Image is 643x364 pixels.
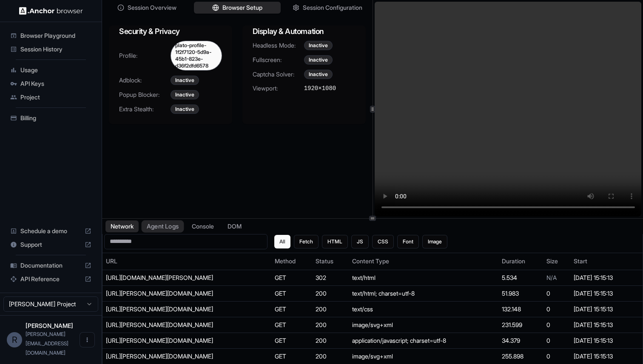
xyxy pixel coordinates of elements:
[26,322,73,329] span: Ryan Voigt
[351,235,369,248] button: JS
[349,317,498,333] td: image/svg+xml
[498,270,543,285] td: 5.534
[271,333,312,348] td: GET
[322,235,348,248] button: HTML
[106,274,233,282] div: https://3de1fb5d-7035-4230-9fec-dc614501f7e8.staging.sims.plato.so/
[106,352,233,361] div: https://sims.plato.so/assets/frappe/icons/timeless/icons.svg?v=1750119251.0
[570,333,643,348] td: [DATE] 15:15:13
[20,261,81,270] span: Documentation
[7,111,95,125] div: Billing
[20,93,91,102] span: Project
[304,70,333,79] div: Inactive
[119,51,171,60] span: Profile:
[546,257,567,265] div: Size
[171,104,199,114] div: Inactive
[119,76,171,85] span: Adblock:
[7,77,95,90] div: API Keys
[372,235,394,248] button: CSS
[7,238,95,251] div: Support
[142,220,184,232] button: Agent Logs
[20,227,81,235] span: Schedule a demo
[80,332,95,347] button: Open menu
[271,270,312,285] td: GET
[7,63,95,77] div: Usage
[7,29,95,42] div: Browser Playground
[105,220,139,232] button: Network
[546,274,557,281] span: N/A
[222,3,262,12] span: Browser Setup
[574,257,639,265] div: Start
[274,235,290,248] button: All
[570,270,643,285] td: [DATE] 15:15:13
[7,272,95,286] div: API Reference
[271,348,312,364] td: GET
[253,70,304,79] span: Captcha Solver:
[271,317,312,333] td: GET
[187,220,219,232] button: Console
[352,257,495,265] div: Content Type
[304,41,333,50] div: Inactive
[543,348,570,364] td: 0
[7,90,95,104] div: Project
[543,317,570,333] td: 0
[312,301,349,317] td: 200
[312,270,349,285] td: 302
[253,41,304,50] span: Headless Mode:
[19,7,83,15] img: Anchor Logo
[253,56,304,64] span: Fullscreen:
[312,317,349,333] td: 200
[502,257,540,265] div: Duration
[570,317,643,333] td: [DATE] 15:15:13
[119,90,171,99] span: Popup Blocker:
[570,285,643,301] td: [DATE] 15:15:13
[498,333,543,348] td: 34.379
[498,317,543,333] td: 231.599
[312,285,349,301] td: 200
[275,257,309,265] div: Method
[312,333,349,348] td: 200
[498,348,543,364] td: 255.898
[304,55,333,65] div: Inactive
[20,79,91,88] span: API Keys
[271,285,312,301] td: GET
[20,114,91,122] span: Billing
[570,301,643,317] td: [DATE] 15:15:13
[7,332,22,347] div: R
[119,25,222,37] h3: Security & Privacy
[570,348,643,364] td: [DATE] 15:15:13
[20,240,81,249] span: Support
[349,333,498,348] td: application/javascript; charset=utf-8
[128,3,176,12] span: Session Overview
[20,66,91,74] span: Usage
[7,42,95,56] div: Session History
[316,257,345,265] div: Status
[106,305,233,313] div: https://sims.plato.so/assets/frappe/dist/css/login.bundle.PT5O24ZZ.css
[7,224,95,238] div: Schedule a demo
[397,235,419,248] button: Font
[303,3,362,12] span: Session Configuration
[253,84,304,93] span: Viewport:
[543,301,570,317] td: 0
[106,257,268,265] div: URL
[422,235,447,248] button: Image
[222,220,247,232] button: DOM
[294,235,319,248] button: Fetch
[543,285,570,301] td: 0
[106,336,233,345] div: https://sims.plato.so/website_script.js
[349,285,498,301] td: text/html; charset=utf-8
[119,105,171,113] span: Extra Stealth:
[106,289,233,298] div: https://sims.plato.so/
[271,301,312,317] td: GET
[171,90,199,99] div: Inactive
[106,321,233,329] div: https://sims.plato.so/assets/frappe/images/frappe-framework-logo.svg
[349,348,498,364] td: image/svg+xml
[253,25,356,37] h3: Display & Automation
[171,76,199,85] div: Inactive
[171,41,222,71] div: plato-profile-1f2f7120-5d9a-45b1-823e-d36f2dfd6578
[498,285,543,301] td: 51.983
[304,84,336,93] span: 1920 × 1080
[20,275,81,283] span: API Reference
[543,333,570,348] td: 0
[349,301,498,317] td: text/css
[26,331,68,356] span: ryan@plato.so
